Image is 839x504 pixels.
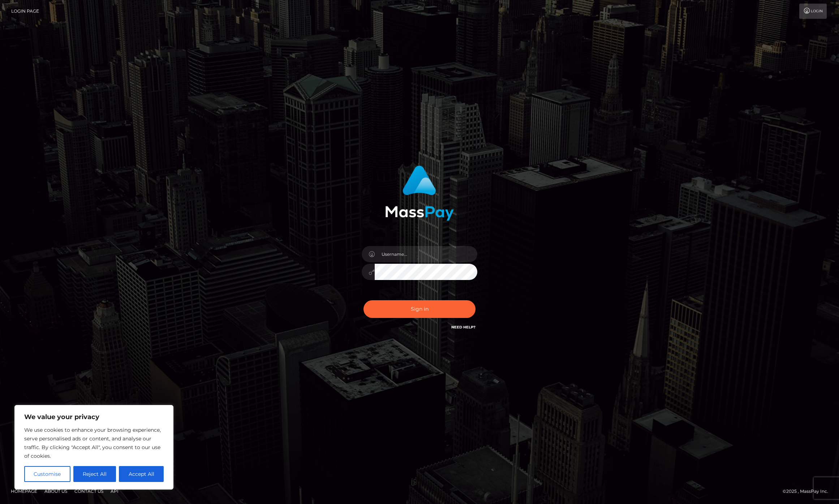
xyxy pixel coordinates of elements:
[73,466,116,482] button: Reject All
[451,325,476,329] a: Need Help?
[119,466,164,482] button: Accept All
[72,486,106,497] a: Contact Us
[24,426,164,460] p: We use cookies to enhance your browsing experience, serve personalised ads or content, and analys...
[8,486,40,497] a: Homepage
[385,165,454,221] img: MassPay Login
[24,466,70,482] button: Customise
[799,4,827,19] a: Login
[11,4,39,19] a: Login Page
[363,300,476,318] button: Sign in
[108,486,121,497] a: API
[783,487,834,495] div: © 2025 , MassPay Inc.
[375,246,477,262] input: Username...
[42,486,70,497] a: About Us
[24,413,164,421] p: We value your privacy
[14,405,173,490] div: We value your privacy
